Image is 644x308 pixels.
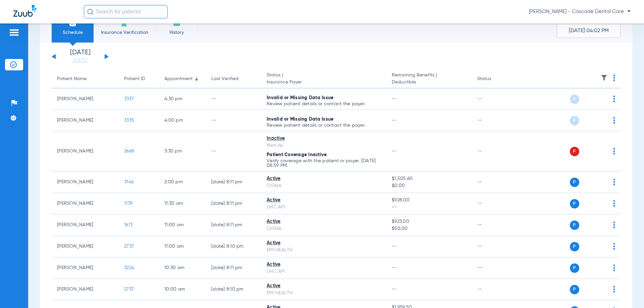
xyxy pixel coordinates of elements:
span: P [570,263,579,273]
img: group-dot-blue.svg [613,200,615,207]
img: Zuub Logo [13,5,37,17]
td: [PERSON_NAME] [52,193,119,214]
div: Patient Name [57,75,113,82]
div: Patient Name [57,75,87,82]
td: [DATE] 8:11 PM [206,193,261,214]
div: UHC API [267,268,381,275]
td: [DATE] 8:11 PM [206,172,261,193]
div: Active [267,218,381,225]
span: P [570,116,579,125]
span: -- [392,118,397,123]
span: Deductible [392,79,466,86]
span: $928.00 [392,197,466,204]
div: Active [267,175,381,182]
div: Appointment [164,75,201,82]
img: group-dot-blue.svg [613,179,615,185]
td: [PERSON_NAME] [52,279,119,300]
span: -- [392,265,397,270]
input: Search for patients [84,5,168,18]
span: P [570,221,579,230]
td: -- [472,88,517,110]
td: 4:30 PM [159,88,206,110]
span: 3224 [124,265,134,270]
p: Review patient details or contact the payer. [267,123,381,128]
td: [DATE] 8:10 PM [206,279,261,300]
td: 3:30 PM [159,131,206,172]
td: [DATE] 8:11 PM [206,214,261,236]
div: Appointment [164,75,193,82]
span: $923.00 [392,218,466,225]
span: P [570,95,579,104]
span: 2668 [124,149,134,153]
span: P [570,242,579,251]
a: [DATE] [60,57,100,64]
span: Invalid or Missing Data Issue [267,117,333,122]
span: P [570,285,579,294]
div: EMI HEALTH [267,290,381,297]
td: [PERSON_NAME] [52,214,119,236]
td: [PERSON_NAME] [52,131,119,172]
td: 10:00 AM [159,279,206,300]
td: [PERSON_NAME] [52,88,119,110]
td: -- [206,88,261,110]
span: 3335 [124,118,134,123]
p: Verify coverage with the patient or payer. [DATE] 08:59 PM. [267,159,381,168]
td: 2:00 PM [159,172,206,193]
div: Patient ID [124,75,154,82]
span: [PERSON_NAME] - Cascade Dental Care [529,8,631,15]
p: Review patient details or contact the payer. [267,102,381,106]
div: Last Verified [211,75,256,82]
td: -- [472,214,517,236]
span: P [570,199,579,208]
span: $0.00 [392,182,466,189]
td: [DATE] 8:10 PM [206,236,261,257]
div: Active [267,261,381,268]
th: Status | [261,70,386,88]
td: [PERSON_NAME] [52,110,119,131]
div: Last Verified [211,75,238,82]
span: 1613 [124,223,132,227]
td: 11:00 AM [159,236,206,257]
div: UHC API [267,204,381,211]
span: History [161,29,193,36]
div: Patient ID [124,75,145,82]
span: [DATE] 04:02 PM [569,27,609,34]
th: Status [472,70,517,88]
img: group-dot-blue.svg [613,96,615,102]
td: -- [472,257,517,279]
div: Active [267,240,381,247]
img: Search Icon [87,9,93,15]
div: Active [267,197,381,204]
span: Insurance Verification [99,29,151,36]
span: 1139 [124,201,132,206]
td: [PERSON_NAME] [52,236,119,257]
div: EMI HEALTH [267,247,381,254]
span: Patient Coverage Inactive [267,152,327,157]
td: -- [472,172,517,193]
img: filter.svg [601,74,607,81]
th: Remaining Benefits | [386,70,472,88]
td: -- [206,131,261,172]
img: group-dot-blue.svg [613,117,615,124]
td: -- [472,279,517,300]
div: CIGNA [267,182,381,189]
td: 10:30 AM [159,257,206,279]
td: [PERSON_NAME] [52,257,119,279]
td: [PERSON_NAME] [52,172,119,193]
td: 11:00 AM [159,214,206,236]
li: [DATE] [60,49,100,64]
span: 2737 [124,287,134,292]
span: Invalid or Missing Data Issue [267,96,333,100]
span: Schedule [57,29,89,36]
img: group-dot-blue.svg [613,222,615,228]
span: 3146 [124,180,133,184]
iframe: Chat Widget [610,276,644,308]
span: P [570,147,579,156]
td: -- [472,110,517,131]
span: P [570,178,579,187]
td: -- [206,110,261,131]
span: $1,505.60 [392,175,466,182]
img: hamburger-icon [9,28,19,37]
div: MetLife [267,142,381,149]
